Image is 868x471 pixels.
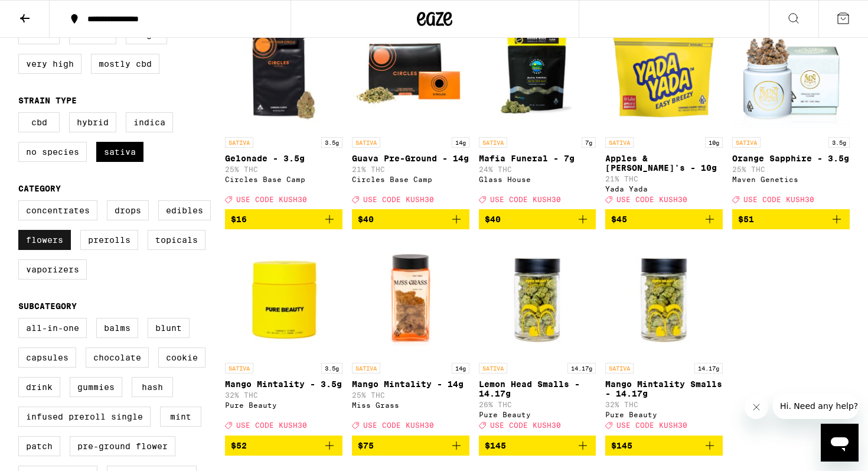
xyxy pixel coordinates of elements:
[18,230,71,250] label: Flowers
[452,363,469,373] p: 14g
[605,401,723,408] p: 32% THC
[225,363,253,373] p: SATIVA
[18,377,60,397] label: Drink
[479,363,507,373] p: SATIVA
[479,401,596,408] p: 26% THC
[732,154,850,163] p: Orange Sapphire - 3.5g
[605,137,634,148] p: SATIVA
[18,259,87,280] label: Vaporizers
[479,13,596,131] img: Glass House - Mafia Funeral - 7g
[605,13,723,131] img: Yada Yada - Apples & Banana's - 10g
[732,13,850,131] img: Maven Genetics - Orange Sapphire - 3.5g
[358,215,374,224] span: $40
[18,54,81,74] label: Very High
[485,441,506,450] span: $145
[18,407,151,427] label: Infused Preroll Single
[605,175,723,183] p: 21% THC
[479,411,596,418] div: Pure Beauty
[605,13,723,209] a: Open page for Apples & Banana's - 10g from Yada Yada
[18,318,87,338] label: All-In-One
[18,184,61,193] legend: Category
[358,441,374,450] span: $75
[479,239,596,357] img: Pure Beauty - Lemon Head Smalls - 14.17g
[18,112,60,132] label: CBD
[225,165,342,173] p: 25% THC
[479,436,596,456] button: Add to bag
[321,363,342,373] p: 3.5g
[732,137,761,148] p: SATIVA
[616,422,687,430] span: USE CODE KUSH30
[225,239,342,357] img: Pure Beauty - Mango Mintality - 3.5g
[821,424,859,462] iframe: Button to launch messaging window
[352,239,469,357] img: Miss Grass - Mango Mintality - 14g
[605,379,723,398] p: Mango Mintality Smalls - 14.17g
[694,363,723,373] p: 14.17g
[225,13,342,209] a: Open page for Gelonade - 3.5g from Circles Base Camp
[91,54,159,74] label: Mostly CBD
[225,401,342,409] div: Pure Beauty
[605,154,723,173] p: Apples & [PERSON_NAME]'s - 10g
[132,377,173,397] label: Hash
[605,239,723,357] img: Pure Beauty - Mango Mintality Smalls - 14.17g
[18,436,60,456] label: Patch
[160,407,201,427] label: Mint
[773,393,859,419] iframe: Message from company
[605,239,723,435] a: Open page for Mango Mintality Smalls - 14.17g from Pure Beauty
[70,436,175,456] label: Pre-ground Flower
[605,209,723,229] button: Add to bag
[231,215,247,224] span: $16
[148,318,190,338] label: Blunt
[352,154,469,163] p: Guava Pre-Ground - 14g
[732,13,850,209] a: Open page for Orange Sapphire - 3.5g from Maven Genetics
[479,379,596,398] p: Lemon Head Smalls - 14.17g
[236,422,307,430] span: USE CODE KUSH30
[18,347,76,368] label: Capsules
[70,377,122,397] label: Gummies
[18,142,87,162] label: No Species
[605,363,634,373] p: SATIVA
[321,137,342,148] p: 3.5g
[352,165,469,173] p: 21% THC
[582,137,596,148] p: 7g
[705,137,723,148] p: 10g
[479,209,596,229] button: Add to bag
[225,176,342,183] div: Circles Base Camp
[225,137,253,148] p: SATIVA
[479,165,596,173] p: 24% THC
[828,137,850,148] p: 3.5g
[605,411,723,418] div: Pure Beauty
[225,209,342,229] button: Add to bag
[236,196,307,203] span: USE CODE KUSH30
[107,200,149,220] label: Drops
[452,137,469,148] p: 14g
[611,215,627,224] span: $45
[738,215,754,224] span: $51
[352,436,469,456] button: Add to bag
[96,318,138,338] label: Balms
[18,301,77,311] legend: Subcategory
[479,13,596,209] a: Open page for Mafia Funeral - 7g from Glass House
[352,401,469,409] div: Miss Grass
[225,379,342,389] p: Mango Mintality - 3.5g
[225,154,342,163] p: Gelonade - 3.5g
[225,391,342,399] p: 32% THC
[605,436,723,456] button: Add to bag
[158,200,211,220] label: Edibles
[352,13,469,209] a: Open page for Guava Pre-Ground - 14g from Circles Base Camp
[567,363,596,373] p: 14.17g
[86,347,149,368] label: Chocolate
[616,196,687,203] span: USE CODE KUSH30
[225,436,342,456] button: Add to bag
[352,391,469,399] p: 25% THC
[732,165,850,173] p: 25% THC
[352,209,469,229] button: Add to bag
[18,200,97,220] label: Concentrates
[225,13,342,131] img: Circles Base Camp - Gelonade - 3.5g
[732,209,850,229] button: Add to bag
[352,13,469,131] img: Circles Base Camp - Guava Pre-Ground - 14g
[611,441,632,450] span: $145
[352,379,469,389] p: Mango Mintality - 14g
[96,142,143,162] label: Sativa
[18,96,77,105] legend: Strain Type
